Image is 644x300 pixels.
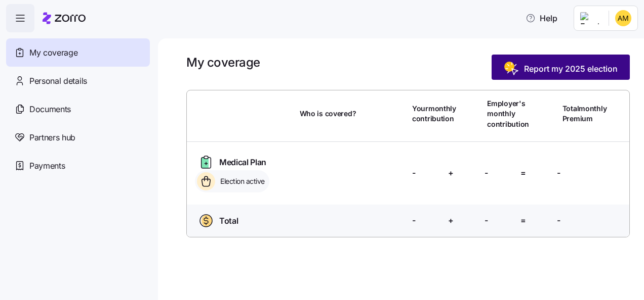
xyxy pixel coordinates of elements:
span: Report my 2025 election [524,63,618,75]
span: Election active [217,176,265,186]
span: = [520,214,526,227]
span: Who is covered? [300,109,356,119]
span: Employer's monthly contribution [487,98,529,129]
span: Partners hub [29,131,75,144]
span: = [520,167,526,179]
span: Help [526,12,557,24]
a: Documents [6,95,150,123]
span: Total [219,215,238,227]
span: Documents [29,103,71,116]
img: 528b173664363d66275112d523bd40d8 [615,10,631,26]
span: + [448,214,454,227]
a: Personal details [6,67,150,95]
a: Payments [6,152,150,180]
button: Help [517,8,566,28]
span: Payments [29,160,65,172]
span: - [485,167,488,179]
span: Total monthly Premium [562,104,607,124]
span: + [448,167,454,179]
span: Medical Plan [219,156,266,169]
img: Employer logo [580,12,600,24]
span: My coverage [29,46,77,59]
span: - [412,214,416,227]
span: - [557,214,560,227]
h1: My coverage [186,55,260,70]
span: - [557,167,560,179]
span: Personal details [29,75,87,87]
span: - [485,214,488,227]
button: Report my 2025 election [492,55,630,80]
a: My coverage [6,38,150,67]
span: Your monthly contribution [412,104,456,124]
span: - [412,167,416,179]
a: Partners hub [6,123,150,152]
